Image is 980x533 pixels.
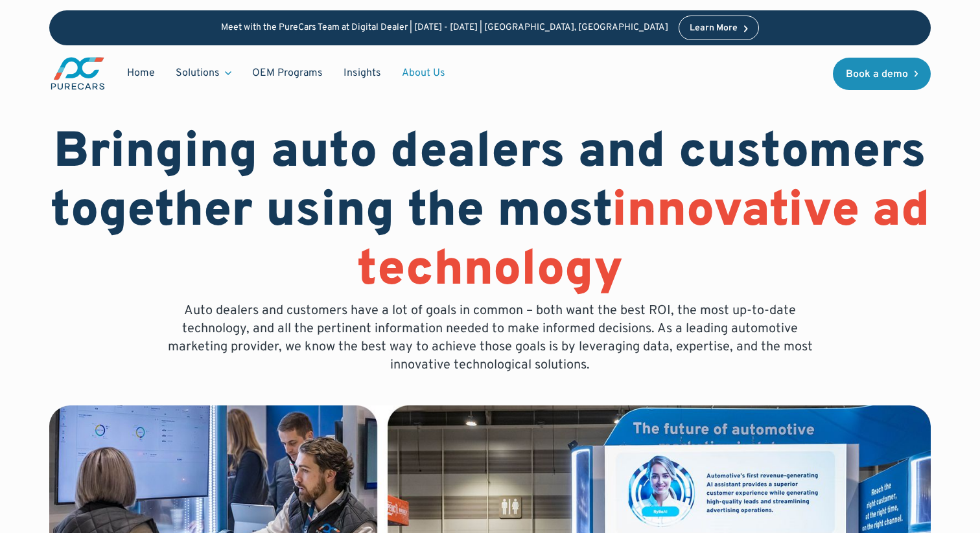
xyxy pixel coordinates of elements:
a: Home [117,61,165,85]
img: purecars logo [49,56,106,91]
div: Solutions [176,66,220,80]
p: Auto dealers and customers have a lot of goals in common – both want the best ROI, the most up-to... [158,302,822,374]
span: innovative ad technology [357,181,930,302]
a: Learn More [679,16,759,40]
div: Solutions [165,61,242,85]
a: Book a demo [833,58,931,90]
a: main [49,56,106,91]
div: Book a demo [846,69,908,80]
a: Insights [333,61,391,85]
a: About Us [391,61,456,85]
h1: Bringing auto dealers and customers together using the most [49,124,931,302]
a: OEM Programs [242,61,333,85]
div: Learn More [690,24,738,33]
p: Meet with the PureCars Team at Digital Dealer | [DATE] - [DATE] | [GEOGRAPHIC_DATA], [GEOGRAPHIC_... [221,23,668,34]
